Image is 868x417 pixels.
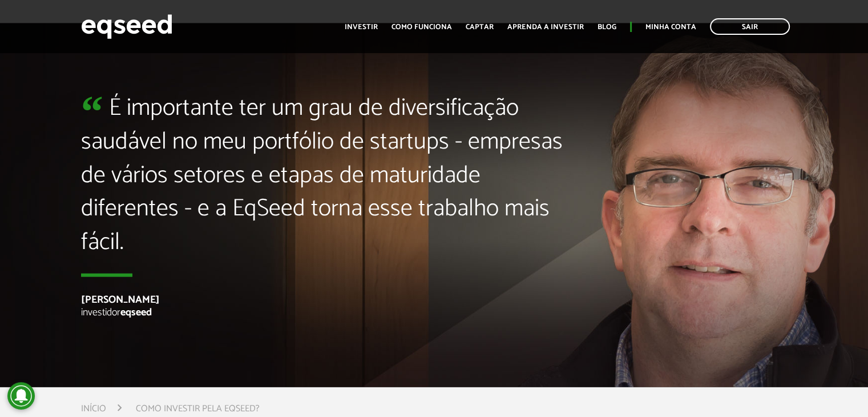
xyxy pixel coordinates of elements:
a: Blog [597,23,616,31]
a: Início [81,404,106,414]
a: Investir [345,23,378,31]
img: EqSeed [81,11,172,42]
strong: eqseed [120,304,152,321]
a: Minha conta [645,23,696,31]
p: investidor [81,307,570,319]
a: Como funciona [391,23,452,31]
a: Sair [710,18,790,35]
a: Captar [466,23,494,31]
blockquote: É importante ter um grau de diversificação saudável no meu portfólio de startups - empresas de vá... [81,92,570,277]
a: Aprenda a investir [507,23,584,31]
p: [PERSON_NAME] [81,294,570,307]
li: Como Investir pela EqSeed? [136,401,260,416]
